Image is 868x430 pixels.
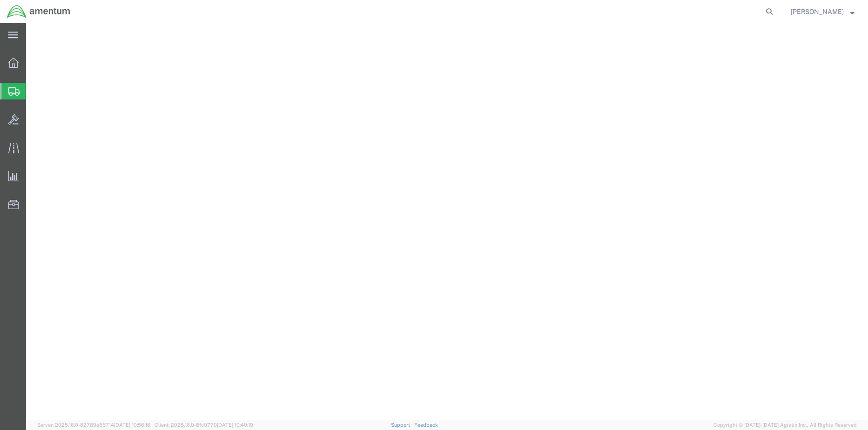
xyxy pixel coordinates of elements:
a: Feedback [414,422,438,428]
span: Rebecca Thorstenson [791,7,844,17]
span: [DATE] 10:56:16 [114,422,150,428]
span: [DATE] 10:40:19 [217,422,253,428]
img: logo [7,5,71,19]
span: Copyright © [DATE]-[DATE] Agistix Inc., All Rights Reserved [713,421,857,429]
a: Support [391,422,414,428]
iframe: FS Legacy Container [26,23,868,420]
span: Server: 2025.16.0-82789e55714 [37,422,150,428]
button: [PERSON_NAME] [790,6,855,17]
span: Client: 2025.16.0-8fc0770 [155,422,253,428]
